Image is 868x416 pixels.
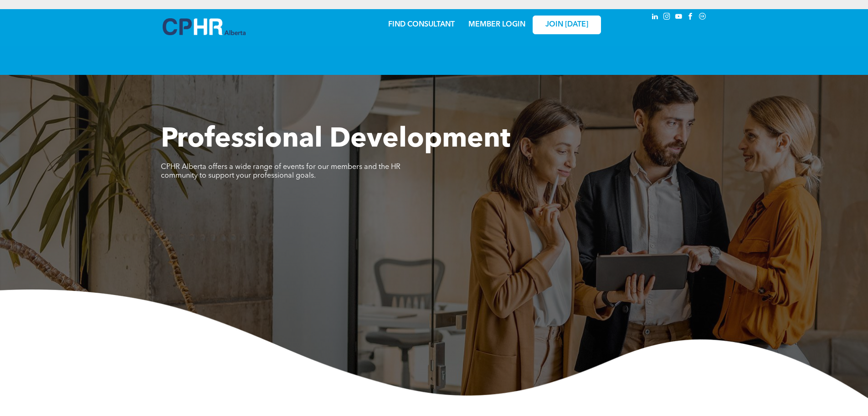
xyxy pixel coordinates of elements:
[662,11,672,24] a: instagram
[650,11,660,24] a: linkedin
[161,163,401,179] span: CPHR Alberta offers a wide range of events for our members and the HR community to support your p...
[686,11,696,24] a: facebook
[161,126,510,153] span: Professional Development
[698,11,708,24] a: Social network
[468,21,525,28] a: MEMBER LOGIN
[388,21,455,28] a: FIND CONSULTANT
[674,11,684,24] a: youtube
[163,18,246,35] img: A blue and white logo for cp alberta
[533,16,601,34] a: JOIN [DATE]
[545,21,588,29] span: JOIN [DATE]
